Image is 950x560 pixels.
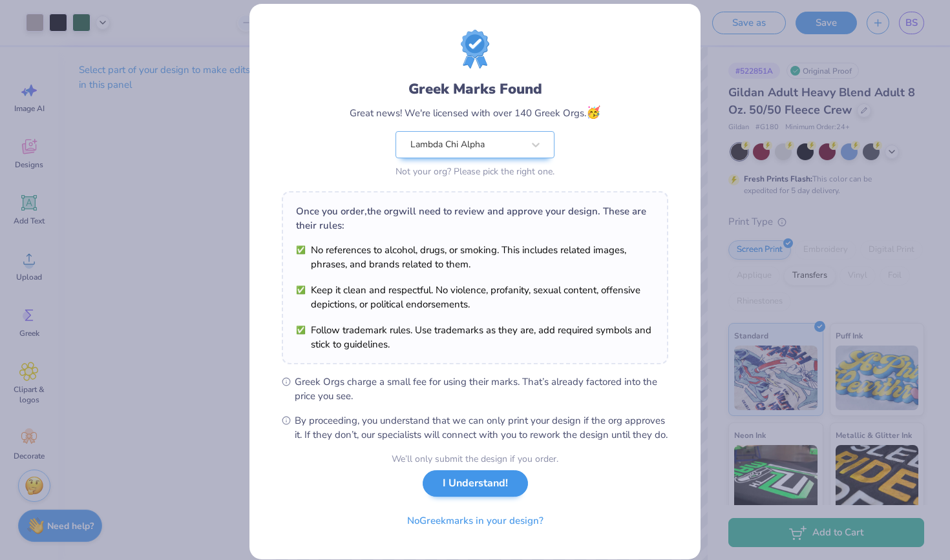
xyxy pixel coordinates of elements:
button: I Understand! [423,470,528,497]
div: We’ll only submit the design if you order. [392,452,558,466]
div: Great news! We're licensed with over 140 Greek Orgs. [350,104,600,121]
span: 🥳 [586,105,600,120]
div: Once you order, the org will need to review and approve your design. These are their rules: [296,204,654,233]
span: By proceeding, you understand that we can only print your design if the org approves it. If they ... [295,413,668,442]
span: Greek Orgs charge a small fee for using their marks. That’s already factored into the price you see. [295,375,668,403]
div: Greek Marks Found [408,79,542,99]
img: License badge [461,30,489,68]
button: NoGreekmarks in your design? [396,508,554,534]
li: No references to alcohol, drugs, or smoking. This includes related images, phrases, and brands re... [296,243,654,271]
div: Not your org? Please pick the right one. [396,165,554,178]
li: Follow trademark rules. Use trademarks as they are, add required symbols and stick to guidelines. [296,323,654,351]
li: Keep it clean and respectful. No violence, profanity, sexual content, offensive depictions, or po... [296,283,654,311]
